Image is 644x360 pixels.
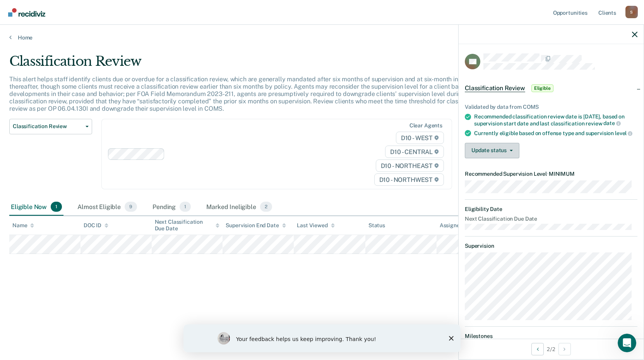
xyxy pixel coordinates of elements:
dt: Next Classification Due Date [465,216,637,222]
a: Home [9,34,635,41]
span: level [615,130,632,136]
span: Classification Review [13,123,82,130]
iframe: Survey by Kim from Recidiviz [183,324,461,352]
div: Last Viewed [297,222,334,229]
span: 2 [260,202,272,212]
div: Supervision End Date [226,222,286,229]
span: 1 [180,202,191,212]
span: D10 - NORTHEAST [376,159,444,172]
div: Classification Review [9,53,492,75]
button: Previous Opportunity [531,343,544,355]
div: Next Classification Due Date [155,219,220,232]
button: Next Opportunity [558,343,571,355]
span: Eligible [531,84,553,92]
div: Currently eligible based on offense type and supervision [474,130,637,137]
div: S [625,6,638,18]
span: date [603,120,620,126]
div: Eligible Now [9,199,63,216]
span: 9 [125,202,137,212]
dt: Milestones [465,333,637,339]
img: Recidiviz [8,8,45,17]
span: • [547,171,549,177]
div: Classification ReviewEligible [459,76,644,101]
div: Clear agents [409,122,442,129]
button: Update status [465,143,519,158]
div: Name [12,222,34,229]
div: Recommended classification review date is [DATE], based on supervision start date and last classi... [474,113,637,127]
div: Pending [151,199,192,216]
p: This alert helps staff identify clients due or overdue for a classification review, which are gen... [9,75,484,113]
span: 1 [51,202,62,212]
iframe: Intercom live chat [618,334,636,352]
span: D10 - CENTRAL [385,146,444,158]
div: Marked Ineligible [205,199,274,216]
div: 2 / 2 [459,339,644,359]
div: Almost Eligible [76,199,139,216]
button: Profile dropdown button [625,6,638,18]
span: D10 - NORTHWEST [374,173,444,186]
span: Classification Review [465,84,525,92]
dt: Eligibility Date [465,206,637,213]
div: Status [368,222,385,229]
dt: Supervision [465,243,637,249]
div: DOC ID [84,222,108,229]
div: Assigned to [440,222,476,229]
div: Validated by data from COMS [465,104,637,110]
span: D10 - WEST [396,132,444,144]
dt: Recommended Supervision Level MINIMUM [465,171,637,177]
